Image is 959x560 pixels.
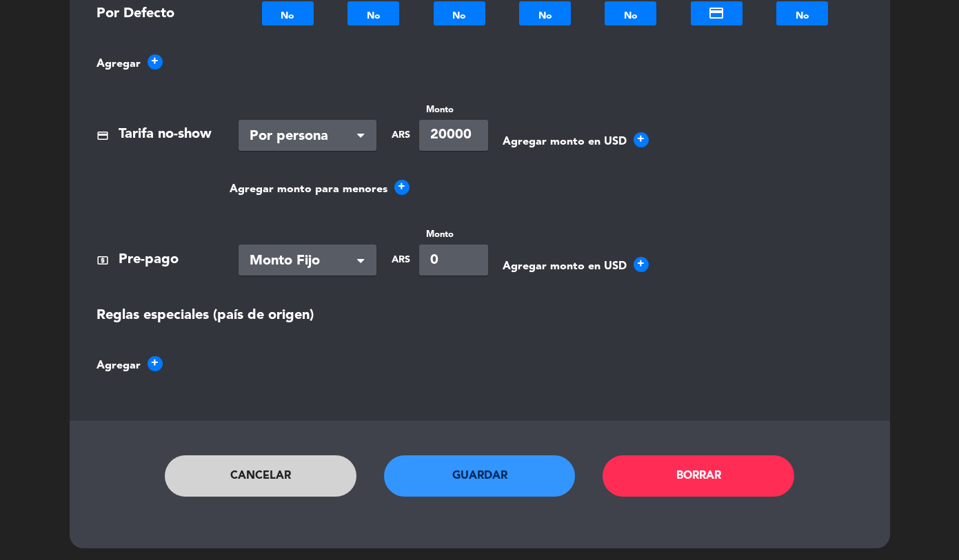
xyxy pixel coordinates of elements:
[250,250,354,273] span: Monto Fijo
[392,252,409,268] span: ARS
[419,227,488,242] label: Monto
[97,54,163,73] button: Agregar+
[165,455,356,497] button: Cancelar
[148,356,163,371] span: +
[87,304,218,327] div: Reglas especiales (país de origen)
[230,180,410,198] button: Agregar monto para menores+
[87,1,218,25] div: Por Defecto
[119,123,212,146] label: Tarifa no-show
[603,455,794,497] button: Borrar
[97,129,109,142] span: payment
[394,180,410,195] span: +
[503,257,649,276] button: Agregar monto en USD+
[97,254,109,267] span: local_atm
[119,249,179,271] label: Pre-pago
[634,257,649,272] span: +
[392,127,409,143] span: ARS
[97,356,163,375] button: Agregar+
[148,54,163,70] span: +
[250,125,354,148] span: Por persona
[384,455,576,497] button: Guardar
[634,132,649,147] span: +
[419,103,488,117] label: Monto
[503,132,649,151] button: Agregar monto en USD+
